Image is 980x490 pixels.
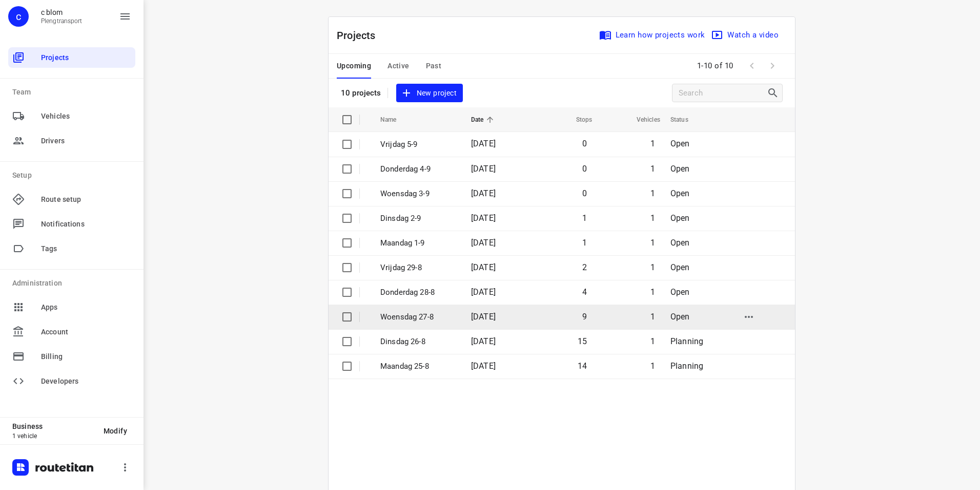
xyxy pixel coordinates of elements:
[8,130,135,151] div: Drivers
[767,87,782,99] div: Search
[582,189,587,198] span: 0
[12,170,135,181] p: Setup
[670,336,703,346] span: Planning
[380,361,456,372] p: Maandag 25-8
[396,84,463,103] button: New project
[12,432,95,440] p: 1 vehicle
[650,336,655,346] span: 1
[12,422,95,430] p: Business
[41,111,131,122] span: Vehicles
[762,55,783,76] span: Next Page
[742,55,762,76] span: Previous Page
[650,213,655,223] span: 1
[582,139,587,148] span: 0
[670,189,690,198] span: Open
[341,88,381,98] p: 10 projects
[582,312,587,322] span: 9
[650,287,655,297] span: 1
[8,189,135,210] div: Route setup
[670,262,690,272] span: Open
[41,194,131,205] span: Route setup
[41,136,131,146] span: Drivers
[380,262,456,274] p: Vrijdag 29-8
[471,287,496,297] span: [DATE]
[8,106,135,126] div: Vehicles
[426,60,442,72] span: Past
[12,278,135,289] p: Administration
[670,287,690,297] span: Open
[41,219,131,230] span: Notifications
[670,213,690,223] span: Open
[650,164,655,174] span: 1
[380,336,456,348] p: Dinsdag 26-8
[650,238,655,248] span: 1
[41,351,131,362] span: Billing
[650,262,655,272] span: 1
[41,52,131,63] span: Projects
[693,55,738,77] span: 1-10 of 10
[563,114,593,126] span: Stops
[8,346,135,367] div: Billing
[650,189,655,198] span: 1
[471,164,496,174] span: [DATE]
[670,361,703,371] span: Planning
[670,238,690,248] span: Open
[679,85,767,101] input: Search projects
[670,139,690,148] span: Open
[471,361,496,371] span: [DATE]
[650,139,655,148] span: 1
[8,238,135,259] div: Tags
[380,287,456,298] p: Donderdag 28-8
[337,60,371,72] span: Upcoming
[471,312,496,322] span: [DATE]
[650,312,655,322] span: 1
[8,322,135,342] div: Account
[582,213,587,223] span: 1
[8,371,135,391] div: Developers
[582,164,587,174] span: 0
[471,262,496,272] span: [DATE]
[41,243,131,254] span: Tags
[387,60,409,72] span: Active
[380,237,456,249] p: Maandag 1-9
[670,114,702,126] span: Status
[471,336,496,346] span: [DATE]
[41,376,131,387] span: Developers
[12,87,135,98] p: Team
[582,287,587,297] span: 4
[8,297,135,317] div: Apps
[41,8,83,16] p: c blom
[471,139,496,148] span: [DATE]
[670,164,690,174] span: Open
[104,427,127,435] span: Modify
[8,214,135,234] div: Notifications
[582,262,587,272] span: 2
[380,213,456,224] p: Dinsdag 2-9
[471,238,496,248] span: [DATE]
[471,114,497,126] span: Date
[582,238,587,248] span: 1
[578,336,587,346] span: 15
[380,188,456,200] p: Woensdag 3-9
[41,17,83,25] p: Plengtransport
[402,87,457,100] span: New project
[41,327,131,337] span: Account
[471,189,496,198] span: [DATE]
[41,302,131,313] span: Apps
[471,213,496,223] span: [DATE]
[8,47,135,68] div: Projects
[623,114,660,126] span: Vehicles
[380,139,456,150] p: Vrijdag 5-9
[380,114,410,126] span: Name
[95,422,135,440] button: Modify
[578,361,587,371] span: 14
[337,28,384,43] p: Projects
[380,163,456,175] p: Donderdag 4-9
[8,6,29,27] div: c
[670,312,690,322] span: Open
[650,361,655,371] span: 1
[380,311,456,323] p: Woensdag 27-8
